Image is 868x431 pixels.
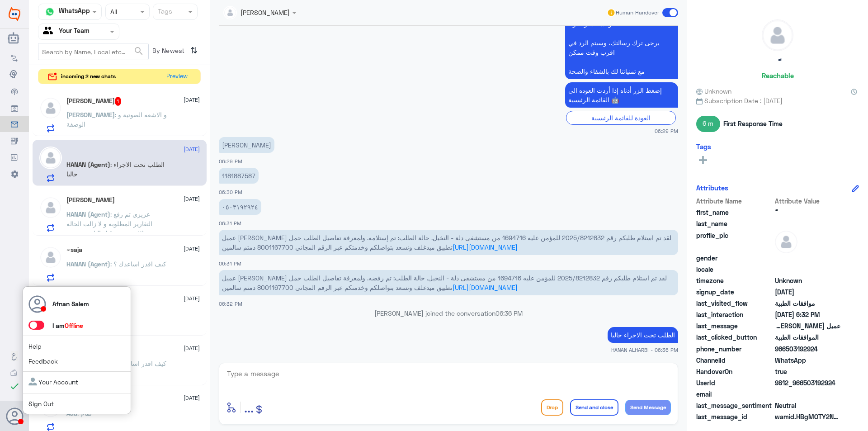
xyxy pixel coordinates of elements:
span: 2 [775,355,840,365]
span: Human Handover [616,9,659,17]
span: : و الاشعه الصوتية و الوصفة [66,111,167,128]
span: : كيف اقدر اساعدك ؟ [110,260,166,268]
i: check [9,381,20,392]
h5: يوسف [66,97,122,106]
span: First Response Time [723,119,783,128]
span: HANAN (Agent) [66,210,110,218]
span: 06:29 PM [219,158,242,164]
i: ⇅ [190,43,198,58]
p: 15/10/2025, 6:30 PM [219,168,259,184]
h6: Reachable [762,71,794,80]
span: phone_number [696,344,773,354]
img: whatsapp.png [43,5,57,19]
span: 9812_966503192924 [775,378,840,388]
a: Feedback [28,357,58,365]
span: 2025-10-15T15:32:05.33Z [775,310,840,319]
img: defaultAdmin.png [39,97,62,119]
a: [URL][DOMAIN_NAME] [453,284,518,291]
span: Attribute Name [696,196,773,206]
p: 15/10/2025, 6:36 PM [608,327,678,343]
img: defaultAdmin.png [762,20,793,51]
span: Unknown [775,276,840,285]
a: Your Account [28,378,78,386]
span: : الطلب تحت الاجراء حاليا [66,161,165,178]
span: email [696,389,773,399]
span: [DATE] [184,195,200,203]
span: موافقات الطبية [775,298,840,308]
a: Sign Out [28,400,54,407]
span: 2025-09-30T09:56:15.291Z [775,287,840,297]
span: ChannelId [696,355,773,365]
span: الموافقات الطبية [775,332,840,342]
span: [DATE] [184,245,200,253]
p: 15/10/2025, 6:29 PM [565,82,678,108]
span: 1 [115,97,122,106]
span: By Newest [149,43,187,61]
span: last_name [696,219,773,228]
span: Attribute Value [775,196,840,206]
span: Subscription Date : [DATE] [696,96,859,105]
a: [URL][DOMAIN_NAME] [453,243,518,251]
span: [DATE] [184,394,200,402]
span: 06:36 PM [495,309,523,317]
span: : كيف اقدر اساعدك ؟ [110,360,166,367]
button: Drop [541,399,563,416]
span: HANAN (Agent) [66,260,110,268]
p: Afnan Salem [52,299,89,308]
span: last_message [696,321,773,331]
span: HANAN (Agent) [66,161,110,168]
span: عميل [PERSON_NAME] لقد تم استلام طلبكم رقم 2025/8212832 للمؤمن عليه 1694716 من مستشفى دلة - النخي... [222,274,667,291]
button: Preview [162,69,191,84]
button: Send Message [625,400,671,415]
h5: أبو نايف [66,196,115,204]
span: ًً [775,208,840,217]
p: 15/10/2025, 6:31 PM [219,230,678,255]
div: العودة للقائمة الرئيسية [566,111,676,125]
span: signup_date [696,287,773,297]
span: HandoverOn [696,367,773,376]
button: Avatar [6,407,23,425]
img: defaultAdmin.png [39,147,62,169]
img: defaultAdmin.png [775,231,797,253]
span: ... [244,399,254,415]
button: ... [244,397,254,417]
p: 15/10/2025, 6:29 PM [219,137,274,153]
span: wamid.HBgMOTY2NTAzMTkyOTI0FQIAEhgUM0E0NzZGOUVCQTBCODYyQTQ5QTgA [775,412,840,422]
span: null [775,265,840,274]
h5: ~saja [66,246,82,254]
h6: Attributes [696,184,728,192]
h6: Tags [696,142,711,151]
span: last_message_id [696,412,773,422]
span: first_name [696,208,773,217]
span: 0 [775,401,840,410]
span: 06:31 PM [219,260,241,266]
span: profile_pic [696,231,773,251]
span: [DATE] [184,294,200,303]
span: UserId [696,378,773,388]
span: Unknown [696,86,731,96]
p: 15/10/2025, 6:32 PM [219,270,678,295]
img: yourTeam.svg [43,25,57,38]
span: 6 m [696,116,720,132]
span: [DATE] [184,96,200,104]
span: 06:31 PM [219,220,241,226]
span: عميل [PERSON_NAME] لقد تم استلام طلبكم رقم 2025/8212832 للمؤمن عليه 1694716 من مستشفى دلة - النخي... [222,234,671,251]
span: null [775,389,840,399]
span: 966503192924 [775,344,840,354]
input: Search by Name, Local etc… [38,43,148,60]
span: عميل ميدغلف لقد تم استلام طلبكم رقم 2025/8212832 للمؤمن عليه 1694716 من مستشفى دلة - النخيل. حالة... [775,321,840,331]
span: incoming 2 new chats [61,72,116,81]
span: 06:29 PM [655,127,678,135]
span: null [775,253,840,263]
span: [PERSON_NAME] [66,111,115,118]
p: 15/10/2025, 6:31 PM [219,199,261,215]
span: search [133,46,144,57]
span: [DATE] [184,344,200,352]
a: Help [28,342,42,350]
span: true [775,367,840,376]
img: defaultAdmin.png [39,196,62,219]
button: search [133,44,144,59]
img: Widebot Logo [9,7,20,21]
span: last_visited_flow [696,298,773,308]
img: defaultAdmin.png [39,246,62,269]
